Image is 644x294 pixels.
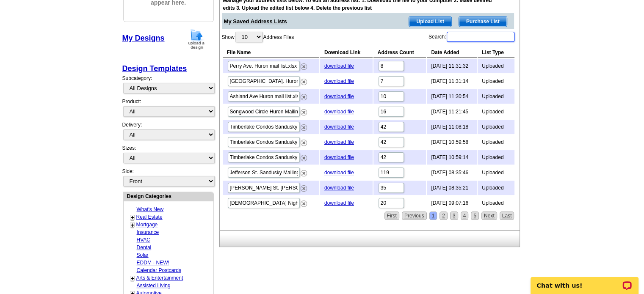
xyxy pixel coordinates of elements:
[428,31,515,43] label: Search:
[478,74,514,88] td: Uploaded
[478,181,514,195] td: Uploaded
[136,275,183,281] a: Arts & Entertainment
[324,93,354,99] a: download file
[131,222,134,228] a: +
[301,153,307,159] a: Remove this list
[324,170,354,176] a: download file
[224,13,287,26] span: My Saved Address Lists
[137,283,171,289] a: Assisted Living
[122,98,214,121] div: Product:
[137,267,181,273] a: Calendar Postcards
[427,165,477,180] td: [DATE] 08:35:46
[429,212,437,220] a: 1
[301,184,307,190] a: Remove this list
[439,212,448,220] a: 2
[427,196,477,210] td: [DATE] 09:07:16
[137,206,164,212] a: What's New
[427,135,477,149] td: [DATE] 10:59:58
[478,135,514,149] td: Uploaded
[301,79,307,85] img: delete.png
[478,196,514,210] td: Uploaded
[478,165,514,180] td: Uploaded
[301,109,307,115] img: delete.png
[301,94,307,100] img: delete.png
[301,138,307,144] a: Remove this list
[235,32,263,42] select: ShowAddress Files
[222,31,294,43] label: Show Address Files
[450,212,458,220] a: 3
[137,260,169,266] a: EDDM - NEW!
[427,104,477,119] td: [DATE] 11:21:45
[122,121,214,144] div: Delivery:
[427,74,477,88] td: [DATE] 11:31:14
[301,124,307,131] img: delete.png
[324,185,354,191] a: download file
[427,181,477,195] td: [DATE] 08:35:21
[122,34,165,42] a: My Designs
[478,59,514,73] td: Uploaded
[301,62,307,68] a: Remove this list
[301,185,307,192] img: delete.png
[447,32,514,42] input: Search:
[223,47,319,58] th: File Name
[301,123,307,129] a: Remove this list
[427,59,477,73] td: [DATE] 11:31:32
[131,275,134,282] a: +
[136,222,158,228] a: Mortgage
[124,192,213,200] div: Design Categories
[402,212,427,220] a: Previous
[478,104,514,119] td: Uploaded
[185,28,207,50] img: upload-design
[324,154,354,160] a: download file
[384,212,399,220] a: First
[301,170,307,176] img: delete.png
[301,63,307,70] img: delete.png
[409,16,451,27] span: Upload List
[500,212,514,220] a: Last
[301,107,307,113] a: Remove this list
[301,77,307,83] a: Remove this list
[324,109,354,115] a: download file
[471,212,479,220] a: 5
[478,120,514,134] td: Uploaded
[122,64,187,73] a: Design Templates
[478,150,514,165] td: Uploaded
[324,124,354,130] a: download file
[122,144,214,168] div: Sizes:
[324,200,354,206] a: download file
[136,214,163,220] a: Real Estate
[478,89,514,104] td: Uploaded
[525,267,644,294] iframe: LiveChat chat widget
[122,74,214,98] div: Subcategory:
[320,47,373,58] th: Download Link
[301,168,307,174] a: Remove this list
[301,155,307,161] img: delete.png
[427,150,477,165] td: [DATE] 10:59:14
[324,139,354,145] a: download file
[324,63,354,69] a: download file
[301,201,307,207] img: delete.png
[427,47,477,58] th: Date Added
[301,140,307,146] img: delete.png
[461,212,469,220] a: 4
[137,252,149,258] a: Solar
[301,199,307,205] a: Remove this list
[459,16,507,27] span: Purchase List
[122,168,214,187] div: Side:
[137,229,159,235] a: Insurance
[131,214,134,221] a: +
[481,212,497,220] a: Next
[427,120,477,134] td: [DATE] 11:08:18
[373,47,426,58] th: Address Count
[301,92,307,98] a: Remove this list
[427,89,477,104] td: [DATE] 11:30:54
[137,237,150,243] a: HVAC
[478,47,514,58] th: List Type
[324,78,354,84] a: download file
[137,245,152,250] a: Dental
